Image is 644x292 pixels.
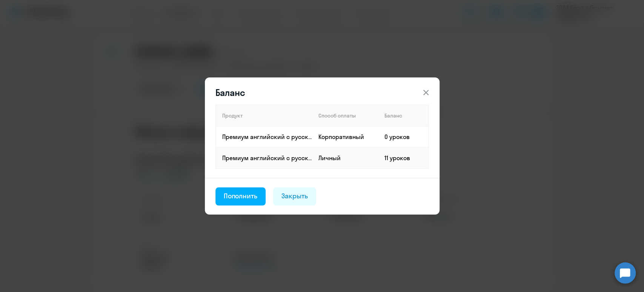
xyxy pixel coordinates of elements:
div: Закрыть [281,191,308,201]
th: Баланс [378,105,429,126]
p: Премиум английский с русскоговорящим преподавателем [222,133,312,141]
p: Премиум английский с русскоговорящим преподавателем [222,154,312,162]
div: Пополнить [224,191,258,201]
td: 11 уроков [378,147,429,168]
td: 0 уроков [378,126,429,147]
header: Баланс [205,87,440,99]
td: Корпоративный [312,126,378,147]
button: Пополнить [215,187,266,205]
td: Личный [312,147,378,168]
th: Продукт [216,105,312,126]
th: Способ оплаты [312,105,378,126]
button: Закрыть [273,187,316,205]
